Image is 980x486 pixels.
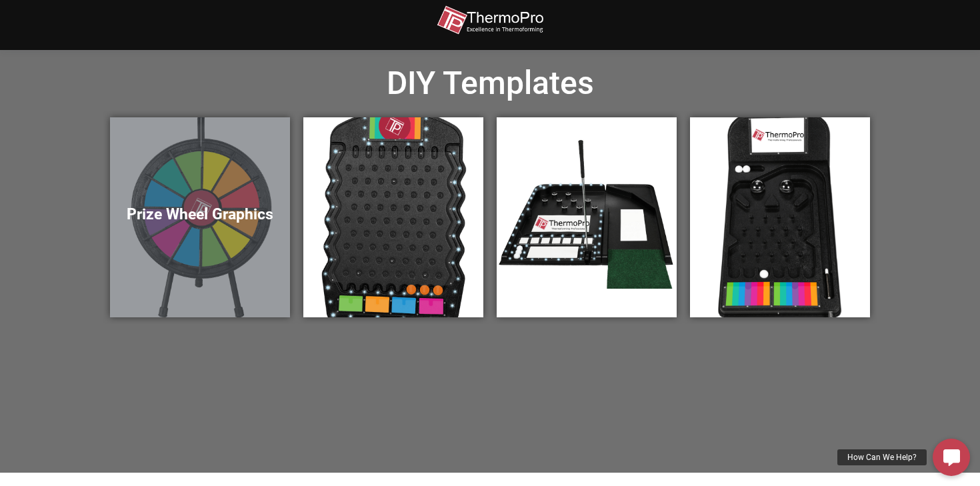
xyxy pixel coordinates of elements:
[110,117,290,317] a: Prize Wheel Graphics
[933,439,970,476] a: How Can We Help?
[837,449,927,465] div: How Can We Help?
[123,205,277,224] h5: Prize Wheel Graphics
[110,63,870,104] h2: DIY Templates
[437,5,543,35] img: thermopro-logo-non-iso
